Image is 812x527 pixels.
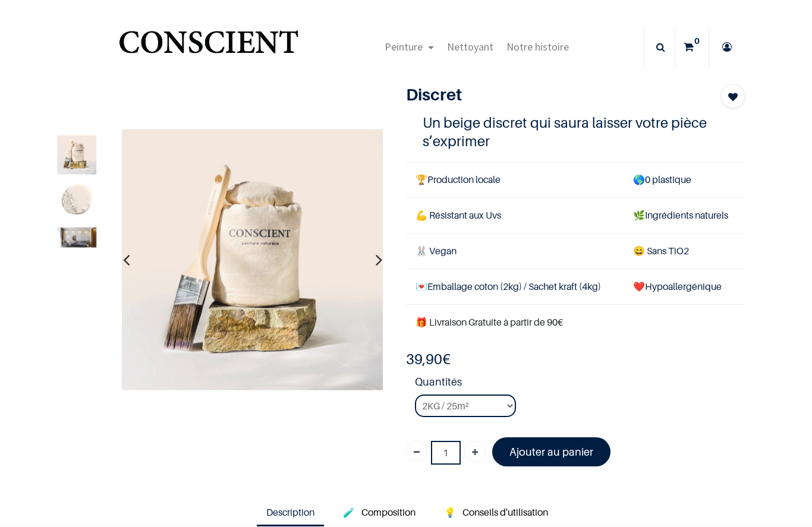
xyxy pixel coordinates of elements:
[464,441,486,462] a: Ajouter
[416,316,563,328] font: 🎁 Livraison Gratuite à partir de 90€
[721,84,745,108] button: Add to wishlist
[378,26,440,68] a: Peinture
[343,506,355,518] span: 🧪
[462,506,548,518] span: Conseils d'utilisation
[117,24,300,71] img: Conscient
[406,84,694,105] h1: Discret
[624,269,745,305] td: ❤️Hypoallergénique
[691,35,703,47] sup: 0
[121,129,383,390] img: Product image
[406,351,451,368] b: €
[57,135,96,174] img: Product image
[57,181,96,220] img: Product image
[444,506,456,518] span: 💡
[416,280,427,292] span: 💌
[385,40,423,53] span: Peinture
[624,197,745,233] td: Ingrédients naturels
[633,209,645,221] span: 🌿
[633,245,652,257] span: 😄 S
[416,173,427,185] span: 🏆
[633,173,645,185] span: 🌎
[624,162,745,197] td: 0 plastique
[361,506,416,518] span: Composition
[415,374,745,395] strong: Quantités
[57,227,96,247] img: Product image
[406,351,442,368] span: 39,90
[728,90,738,104] span: Add to wishlist
[406,162,624,197] td: Production locale
[506,40,569,53] span: Notre histoire
[675,26,709,68] a: 0
[509,446,593,458] font: Ajouter au panier
[416,209,501,221] span: 💪 Résistant aux Uvs
[117,24,300,71] a: Logo of Conscient
[406,269,624,305] td: Emballage coton (2kg) / Sachet kraft (4kg)
[416,245,457,257] span: 🐰 Vegan
[492,437,610,466] a: Ajouter au panier
[624,233,745,269] td: ans TiO2
[423,113,728,150] h4: Un beige discret qui saura laisser votre pièce s’exprimer
[406,441,427,462] a: Supprimer
[447,40,493,53] span: Nettoyant
[266,506,314,518] span: Description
